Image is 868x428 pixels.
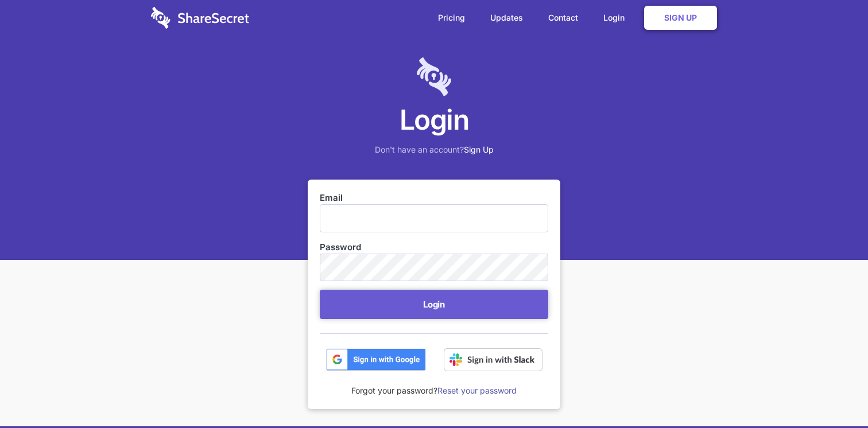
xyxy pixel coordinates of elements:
a: Reset your password [437,386,517,395]
a: Sign Up [644,6,717,30]
img: Sign in with Slack [444,348,542,371]
div: Forgot your password? [320,371,548,397]
img: btn_google_signin_dark_normal_web@2x-02e5a4921c5dab0481f19210d7229f84a41d9f18e5bdafae021273015eeb... [326,348,426,371]
label: Password [320,241,548,254]
button: Login [320,290,548,319]
label: Email [320,192,548,204]
img: logo-wordmark-white-trans-d4663122ce5f474addd5e946df7df03e33cb6a1c49d2221995e7729f52c070b2.svg [151,7,249,29]
img: logo-lt-purple-60x68@2x-c671a683ea72a1d466fb5d642181eefbee81c4e10ba9aed56c8e1d7e762e8086.png [417,57,451,96]
a: Sign Up [464,145,494,154]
